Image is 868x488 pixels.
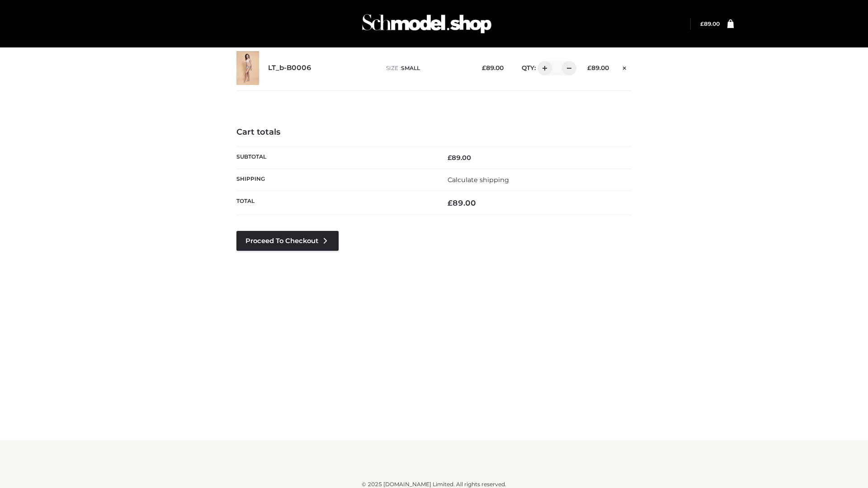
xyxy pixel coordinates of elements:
a: Remove this item [618,61,632,73]
span: £ [482,64,486,71]
a: LT_b-B0006 [268,64,311,72]
span: £ [587,64,591,71]
bdi: 89.00 [448,154,471,162]
th: Shipping [236,169,434,191]
bdi: 89.00 [448,198,476,207]
a: Calculate shipping [448,176,509,184]
bdi: 89.00 [700,20,720,27]
bdi: 89.00 [482,64,504,71]
span: £ [448,198,453,207]
div: QTY: [513,61,573,75]
span: SMALL [401,65,420,71]
th: Total [236,191,434,215]
img: Schmodel Admin 964 [359,6,495,42]
a: Proceed to Checkout [236,231,339,251]
bdi: 89.00 [587,64,609,71]
p: size : [386,64,468,72]
th: Subtotal [236,146,434,169]
a: £89.00 [700,20,720,27]
span: £ [448,154,452,162]
span: £ [700,20,704,27]
h4: Cart totals [236,127,632,137]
